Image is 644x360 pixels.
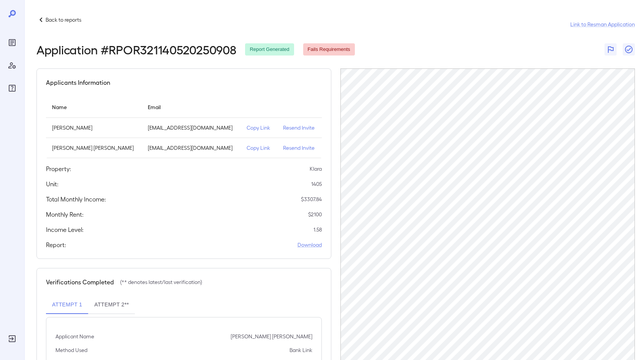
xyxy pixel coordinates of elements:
[231,333,312,340] p: [PERSON_NAME] [PERSON_NAME]
[88,296,135,314] button: Attempt 2**
[313,226,322,233] p: 1.58
[297,241,322,249] a: Download
[301,195,322,203] p: $ 3307.84
[46,210,84,219] h5: Monthly Rent:
[46,96,142,118] th: Name
[311,180,322,188] p: 1405
[52,124,136,132] p: [PERSON_NAME]
[148,124,234,132] p: [EMAIL_ADDRESS][DOMAIN_NAME]
[283,124,315,132] p: Resend Invite
[247,144,271,152] p: Copy Link
[36,43,236,56] h2: Application # RPOR321140520250908
[623,43,635,56] button: Close Report
[46,164,71,173] h5: Property:
[46,225,84,234] h5: Income Level:
[6,36,18,49] div: Reports
[55,346,87,354] p: Method Used
[6,333,18,345] div: Log Out
[283,144,315,152] p: Resend Invite
[6,82,18,94] div: FAQ
[46,78,110,87] h5: Applicants Information
[247,124,271,132] p: Copy Link
[310,165,322,173] p: Klara
[46,278,114,287] h5: Verifications Completed
[46,240,66,249] h5: Report:
[570,21,635,28] a: Link to Resman Application
[46,296,88,314] button: Attempt 1
[120,278,202,286] p: (** denotes latest/last verification)
[46,16,81,24] p: Back to reports
[142,96,241,118] th: Email
[148,144,234,152] p: [EMAIL_ADDRESS][DOMAIN_NAME]
[604,43,617,56] button: Flag Report
[52,144,136,152] p: [PERSON_NAME] [PERSON_NAME]
[46,195,106,204] h5: Total Monthly Income:
[6,59,18,71] div: Manage Users
[245,46,294,53] span: Report Generated
[290,346,312,354] p: Bank Link
[308,211,322,218] p: $ 2100
[55,333,94,340] p: Applicant Name
[46,96,322,158] table: simple table
[303,46,355,53] span: Fails Requirements
[46,179,59,189] h5: Unit:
